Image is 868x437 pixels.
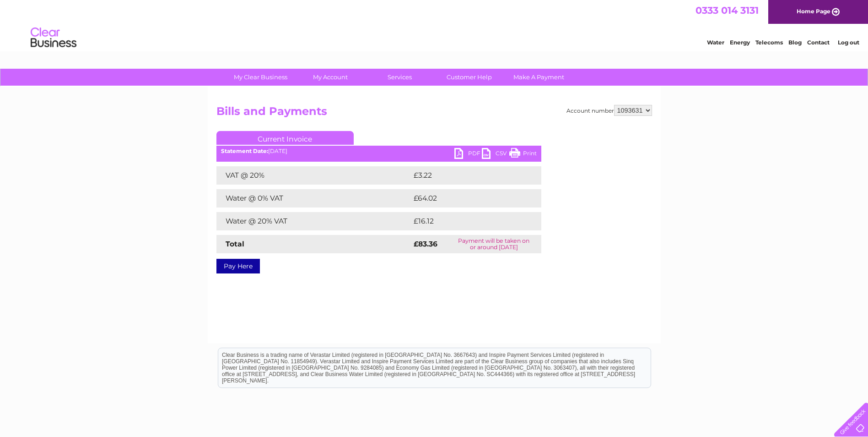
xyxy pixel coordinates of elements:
[216,166,411,185] td: VAT @ 20%
[431,69,507,86] a: Customer Help
[695,5,759,16] a: 0333 014 3131
[414,240,437,248] strong: £83.36
[223,69,298,86] a: My Clear Business
[755,39,783,46] a: Telecoms
[411,189,523,208] td: £64.02
[730,39,750,46] a: Energy
[509,148,537,161] a: Print
[221,147,268,154] b: Statement Date:
[707,39,724,46] a: Water
[807,39,830,46] a: Contact
[216,131,354,145] a: Current Invoice
[838,39,859,46] a: Log out
[292,69,368,86] a: My Account
[447,235,541,253] td: Payment will be taken on or around [DATE]
[362,69,437,86] a: Services
[216,148,541,154] div: [DATE]
[30,24,77,52] img: logo.png
[566,105,652,116] div: Account number
[226,240,244,248] strong: Total
[216,189,411,208] td: Water @ 0% VAT
[411,212,521,230] td: £16.12
[216,105,652,122] h2: Bills and Payments
[482,148,509,161] a: CSV
[218,5,651,44] div: Clear Business is a trading name of Verastar Limited (registered in [GEOGRAPHIC_DATA] No. 3667643...
[216,212,411,230] td: Water @ 20% VAT
[788,39,802,46] a: Blog
[216,259,260,273] a: Pay Here
[501,69,577,86] a: Make A Payment
[411,166,520,185] td: £3.22
[454,148,482,161] a: PDF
